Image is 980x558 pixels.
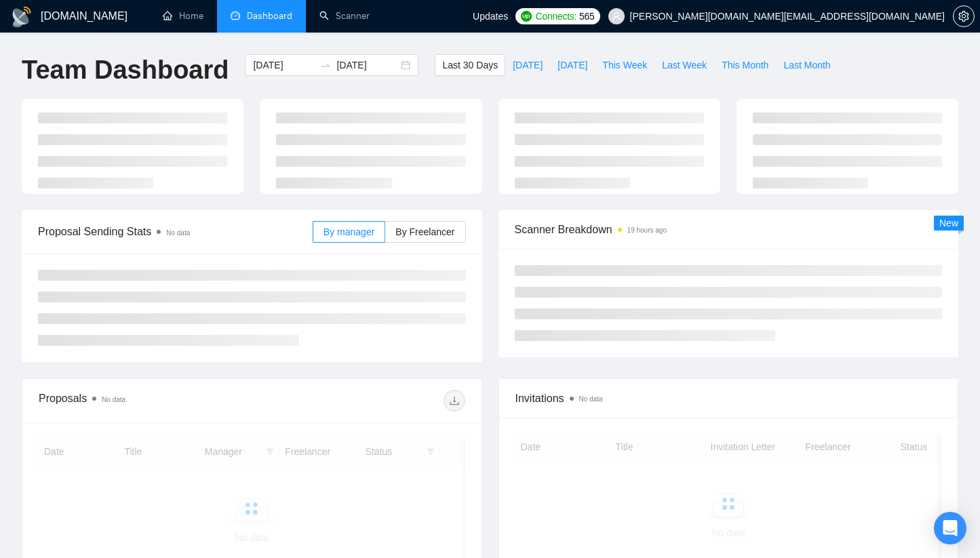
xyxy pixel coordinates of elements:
[513,58,543,73] span: [DATE]
[662,58,707,73] span: Last Week
[336,58,398,73] input: End date
[714,54,776,76] button: This Month
[953,11,975,22] a: setting
[473,11,508,22] span: Updates
[163,10,203,22] a: homeHome
[231,11,240,20] span: dashboard
[557,58,587,73] span: [DATE]
[550,54,595,76] button: [DATE]
[395,226,454,237] span: By Freelancer
[595,54,654,76] button: This Week
[783,58,830,73] span: Last Month
[253,58,315,73] input: Start date
[247,10,292,22] span: Dashboard
[22,54,229,86] h1: Team Dashboard
[776,54,838,76] button: Last Month
[934,512,966,544] div: Open Intercom Messenger
[953,5,975,27] button: setting
[536,9,576,24] span: Connects:
[515,390,942,407] span: Invitations
[505,54,550,76] button: [DATE]
[612,12,621,21] span: user
[11,6,33,28] img: logo
[435,54,505,76] button: Last 30 Days
[722,58,768,73] span: This Month
[39,390,252,412] div: Proposals
[654,54,714,76] button: Last Week
[324,226,374,237] span: By manager
[954,11,974,22] span: setting
[38,223,313,240] span: Proposal Sending Stats
[320,60,331,71] span: swap-right
[579,9,594,24] span: 565
[602,58,647,73] span: This Week
[442,58,498,73] span: Last 30 Days
[166,229,190,237] span: No data
[320,60,331,71] span: to
[515,221,943,238] span: Scanner Breakdown
[521,11,532,22] img: upwork-logo.png
[939,218,958,228] span: New
[627,226,667,234] time: 19 hours ago
[319,10,370,22] a: searchScanner
[102,396,125,403] span: No data
[579,395,603,403] span: No data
